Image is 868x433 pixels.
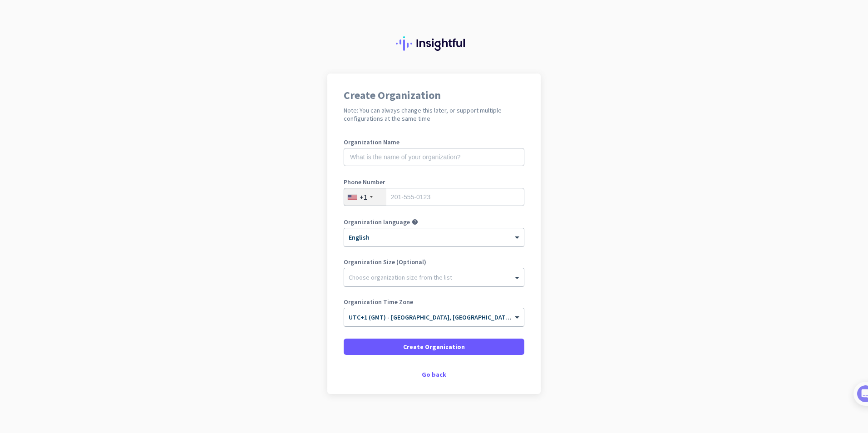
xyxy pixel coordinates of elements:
label: Organization language [344,219,410,225]
input: 201-555-0123 [344,188,524,206]
h1: Create Organization [344,90,524,101]
button: Create Organization [344,339,524,355]
div: +1 [360,192,367,202]
span: Create Organization [403,342,465,351]
label: Phone Number [344,179,524,185]
div: Go back [344,371,524,378]
label: Organization Size (Optional) [344,259,524,265]
i: help [412,219,418,225]
input: What is the name of your organization? [344,148,524,166]
img: Insightful [396,36,472,51]
label: Organization Name [344,139,524,145]
label: Organization Time Zone [344,299,524,305]
h2: Note: You can always change this later, or support multiple configurations at the same time [344,106,524,123]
